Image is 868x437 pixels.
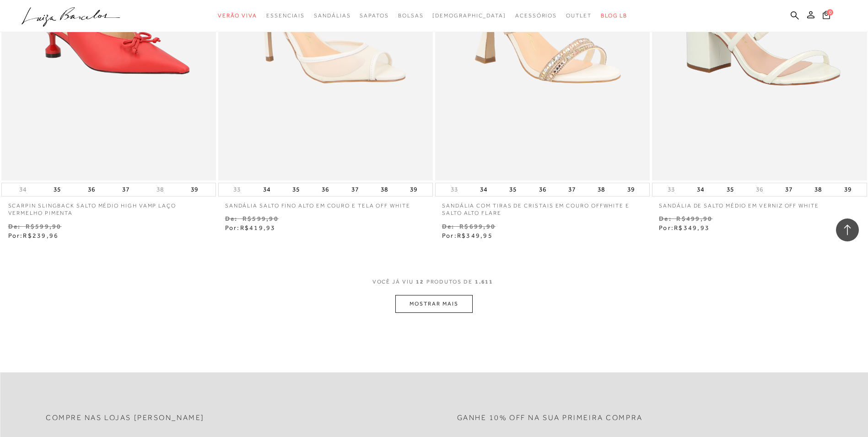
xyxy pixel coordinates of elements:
button: 39 [188,183,201,196]
a: categoryNavScreenReaderText [398,7,424,24]
span: Bolsas [398,12,424,19]
h2: Compre nas lojas [PERSON_NAME] [46,414,205,422]
a: categoryNavScreenReaderText [360,7,388,24]
button: 36 [536,183,549,196]
button: 36 [85,183,98,196]
button: 33 [665,185,678,194]
small: R$599,90 [26,223,62,230]
small: R$499,90 [676,215,712,222]
button: 35 [724,183,737,196]
span: Essenciais [266,12,305,19]
span: PRODUTOS DE [426,278,473,286]
button: 38 [595,183,608,196]
a: categoryNavScreenReaderText [266,7,305,24]
span: Por: [8,232,59,239]
small: De: [225,215,238,222]
small: R$599,90 [243,215,279,222]
button: 35 [51,183,64,196]
small: De: [442,223,455,230]
span: 0 [827,9,833,16]
button: 36 [319,183,332,196]
a: noSubCategoriesText [432,7,506,24]
small: R$699,90 [459,223,496,230]
span: Sandálias [314,12,350,19]
a: categoryNavScreenReaderText [566,7,592,24]
button: 34 [260,183,273,196]
button: 34 [477,183,490,196]
button: 38 [812,183,825,196]
button: 38 [154,185,167,194]
button: 38 [378,183,391,196]
a: BLOG LB [601,7,627,24]
span: Outlet [566,12,592,19]
button: 35 [507,183,519,196]
span: R$349,95 [457,232,493,239]
small: De: [8,223,21,230]
a: categoryNavScreenReaderText [218,7,257,24]
button: 34 [694,183,707,196]
button: 0 [820,10,833,22]
span: Sapatos [360,12,388,19]
button: 37 [119,183,132,196]
span: Por: [225,224,276,231]
span: Por: [659,224,710,231]
button: 36 [753,185,766,194]
button: 37 [349,183,361,196]
span: [DEMOGRAPHIC_DATA] [432,12,506,19]
button: 33 [231,185,243,194]
a: categoryNavScreenReaderText [515,7,557,24]
span: Verão Viva [218,12,257,19]
span: BLOG LB [601,12,627,19]
span: R$349,93 [674,224,710,231]
span: VOCê JÁ VIU [372,278,414,286]
h2: Ganhe 10% off na sua primeira compra [457,414,643,422]
button: 37 [782,183,795,196]
button: 35 [290,183,302,196]
a: SCARPIN SLINGBACK SALTO MÉDIO HIGH VAMP LAÇO VERMELHO PIMENTA [1,197,216,218]
button: MOSTRAR MAIS [395,295,472,313]
a: categoryNavScreenReaderText [314,7,350,24]
span: R$239,96 [23,232,59,239]
a: SANDÁLIA COM TIRAS DE CRISTAIS EM COURO OFFWHITE E SALTO ALTO FLARE [435,197,650,218]
button: 33 [448,185,461,194]
button: 34 [16,185,29,194]
span: Acessórios [515,12,557,19]
button: 39 [407,183,420,196]
span: 1.611 [475,278,494,295]
button: 39 [625,183,637,196]
span: 12 [416,278,424,295]
button: 39 [841,183,854,196]
a: SANDÁLIA DE SALTO MÉDIO EM VERNIZ OFF WHITE [652,197,867,210]
button: 37 [566,183,578,196]
small: De: [659,215,672,222]
a: SANDÁLIA SALTO FINO ALTO EM COURO E TELA OFF WHITE [218,197,433,210]
span: R$419,93 [240,224,276,231]
span: Por: [442,232,493,239]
